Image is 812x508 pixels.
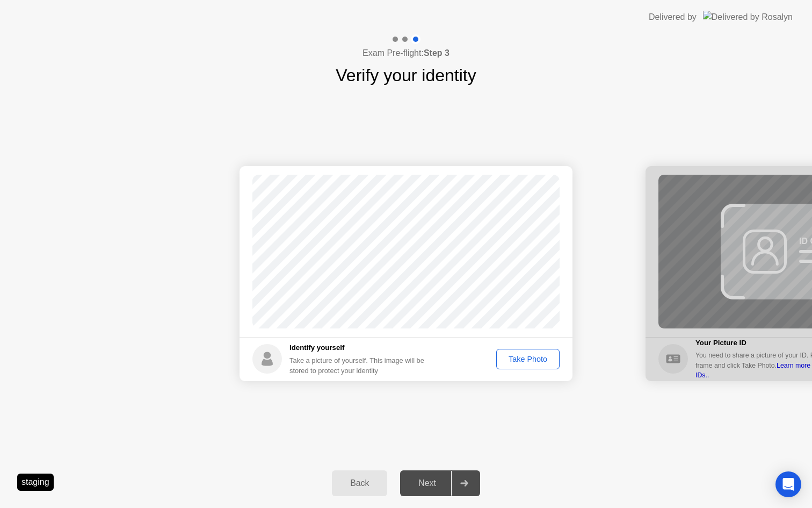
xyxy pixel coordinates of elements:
[335,478,384,488] div: Back
[703,11,793,23] img: Delivered by Rosalyn
[332,470,387,496] button: Back
[363,47,450,60] h4: Exam Pre-flight:
[500,355,556,363] div: Take Photo
[496,349,560,369] button: Take Photo
[336,62,476,88] h1: Verify your identity
[649,11,697,24] div: Delivered by
[289,342,433,353] h5: Identify yourself
[289,355,433,376] div: Take a picture of yourself. This image will be stored to protect your identity
[424,48,450,58] b: Step 3
[403,478,451,488] div: Next
[17,474,54,491] div: staging
[775,471,801,497] div: Open Intercom Messenger
[400,470,480,496] button: Next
